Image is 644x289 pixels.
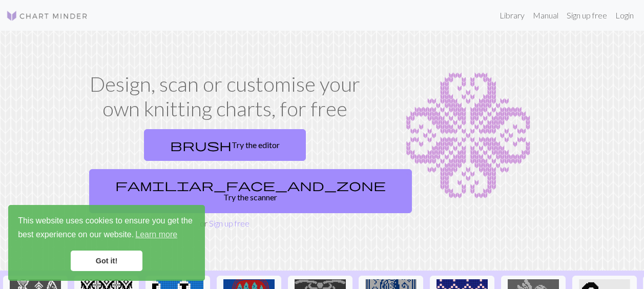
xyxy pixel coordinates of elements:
[529,5,563,26] a: Manual
[144,129,306,161] a: Try the editor
[115,178,386,192] span: familiar_face_and_zone
[134,227,179,242] a: learn more about cookies
[71,251,142,271] a: dismiss cookie message
[611,5,638,26] a: Login
[6,10,88,22] img: Logo
[209,218,250,228] a: Sign up free
[89,169,412,213] a: Try the scanner
[495,5,529,26] a: Library
[18,215,195,242] span: This website uses cookies to ensure you get the best experience on our website.
[170,138,232,152] span: brush
[8,205,205,281] div: cookieconsent
[377,72,559,200] img: Chart example
[85,125,365,230] div: or
[563,5,611,26] a: Sign up free
[85,72,365,121] h1: Design, scan or customise your own knitting charts, for free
